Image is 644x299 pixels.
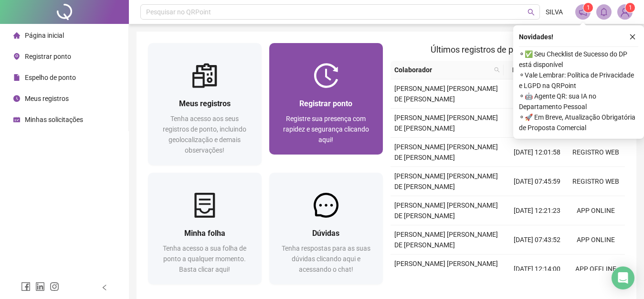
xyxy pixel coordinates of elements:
[566,138,625,167] td: REGISTRO WEB
[179,99,231,108] span: Meus registros
[507,109,566,138] td: [DATE] 07:46:27
[579,8,587,16] span: notification
[507,138,566,167] td: [DATE] 12:01:58
[528,9,535,16] span: search
[25,53,71,60] span: Registrar ponto
[431,44,585,55] span: Últimos registros de ponto sincronizados
[50,282,59,291] span: instagram
[507,79,566,109] td: [DATE] 12:16:23
[25,32,64,39] span: Página inicial
[101,284,108,291] span: left
[600,8,608,16] span: bell
[13,116,20,123] span: schedule
[269,173,383,284] a: DúvidasTenha respostas para as suas dúvidas clicando aqui e acessando o chat!
[519,70,638,91] span: ⚬ Vale Lembrar: Política de Privacidade e LGPD na QRPoint
[13,32,20,39] span: home
[25,95,69,102] span: Meus registros
[519,49,638,70] span: ⚬ ✅ Seu Checklist de Sucesso do DP está disponível
[394,65,490,75] span: Colaborador
[163,115,246,154] span: Tenha acesso aos seus registros de ponto, incluindo geolocalização e demais observações!
[25,116,83,123] span: Minhas solicitações
[492,63,502,77] span: search
[507,255,566,284] td: [DATE] 12:14:00
[21,282,31,291] span: facebook
[566,196,625,225] td: APP ONLINE
[504,61,560,79] th: Data/Hora
[163,244,246,273] span: Tenha acesso a sua folha de ponto a qualquer momento. Basta clicar aqui!
[148,173,262,284] a: Minha folhaTenha acesso a sua folha de ponto a qualquer momento. Basta clicar aqui!
[507,225,566,255] td: [DATE] 07:43:52
[566,255,625,284] td: APP OFFLINE
[583,3,593,12] sup: 1
[25,74,76,81] span: Espelho de ponto
[35,282,45,291] span: linkedin
[612,266,634,289] div: Open Intercom Messenger
[625,3,635,12] sup: Atualize o seu contato no menu Meus Dados
[394,143,498,161] span: [PERSON_NAME] [PERSON_NAME] DE [PERSON_NAME]
[494,67,500,73] span: search
[566,225,625,255] td: APP ONLINE
[312,229,339,238] span: Dúvidas
[519,91,638,112] span: ⚬ 🤖 Agente QR: sua IA no Departamento Pessoal
[148,43,262,165] a: Meus registrosTenha acesso aos seus registros de ponto, incluindo geolocalização e demais observa...
[13,74,20,81] span: file
[394,260,498,278] span: [PERSON_NAME] [PERSON_NAME] DE [PERSON_NAME]
[283,115,369,144] span: Registre sua presença com rapidez e segurança clicando aqui!
[13,53,20,60] span: environment
[587,4,590,11] span: 1
[507,65,549,75] span: Data/Hora
[394,231,498,249] span: [PERSON_NAME] [PERSON_NAME] DE [PERSON_NAME]
[629,33,636,40] span: close
[394,172,498,190] span: [PERSON_NAME] [PERSON_NAME] DE [PERSON_NAME]
[394,85,498,103] span: [PERSON_NAME] [PERSON_NAME] DE [PERSON_NAME]
[282,244,370,273] span: Tenha respostas para as suas dúvidas clicando aqui e acessando o chat!
[519,32,553,42] span: Novidades !
[184,229,225,238] span: Minha folha
[546,7,563,17] span: SILVA
[507,167,566,196] td: [DATE] 07:45:59
[13,95,20,102] span: clock-circle
[629,4,632,11] span: 1
[507,196,566,225] td: [DATE] 12:21:23
[618,5,632,19] img: 69732
[519,112,638,133] span: ⚬ 🚀 Em Breve, Atualização Obrigatória de Proposta Comercial
[394,201,498,220] span: [PERSON_NAME] [PERSON_NAME] DE [PERSON_NAME]
[299,99,352,108] span: Registrar ponto
[394,114,498,132] span: [PERSON_NAME] [PERSON_NAME] DE [PERSON_NAME]
[566,167,625,196] td: REGISTRO WEB
[269,43,383,155] a: Registrar pontoRegistre sua presença com rapidez e segurança clicando aqui!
